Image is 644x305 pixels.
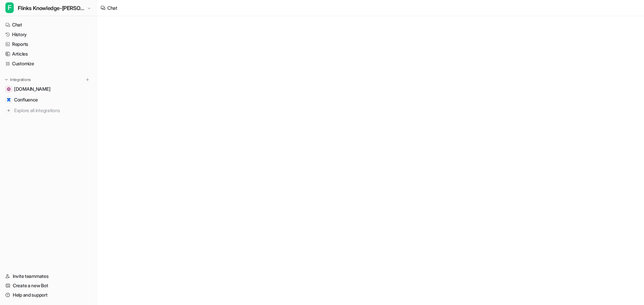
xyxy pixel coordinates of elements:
[7,98,11,102] img: Confluence
[14,86,50,92] span: [DOMAIN_NAME]
[5,107,12,114] img: explore all integrations
[3,95,94,104] a: ConfluenceConfluence
[107,4,117,11] div: Chat
[7,87,11,91] img: docs.flinks.com
[5,2,14,13] span: F
[14,96,38,103] span: Confluence
[18,3,86,13] span: Flinks Knowledge-[PERSON_NAME]
[10,77,31,82] p: Integrations
[14,105,91,116] span: Explore all integrations
[3,59,94,68] a: Customize
[3,272,94,281] a: Invite teammates
[3,290,94,300] a: Help and support
[3,30,94,39] a: History
[3,281,94,290] a: Create a new Bot
[3,20,94,29] a: Chat
[3,49,94,59] a: Articles
[3,84,94,94] a: docs.flinks.com[DOMAIN_NAME]
[3,40,94,49] a: Reports
[4,77,9,82] img: expand menu
[3,76,33,83] button: Integrations
[85,77,90,82] img: menu_add.svg
[3,106,94,115] a: Explore all integrations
